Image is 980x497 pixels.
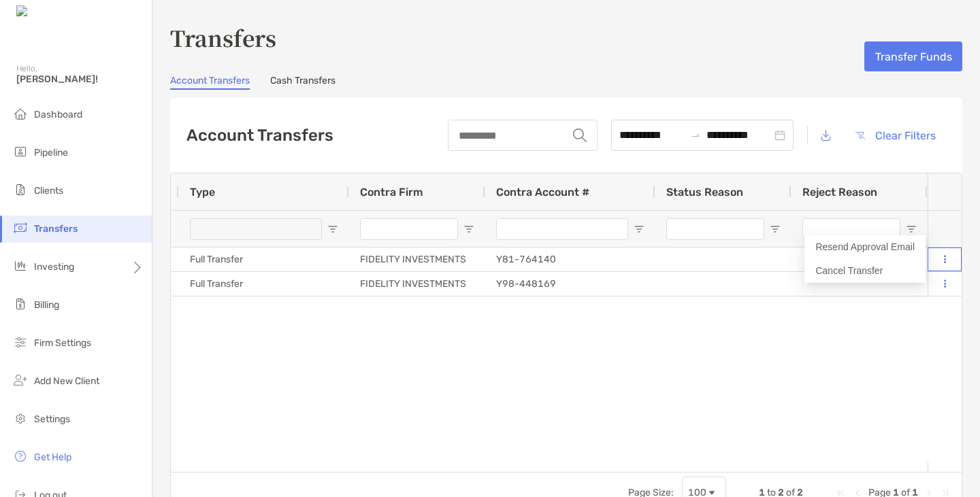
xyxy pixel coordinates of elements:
[12,448,29,464] img: get-help icon
[34,223,78,235] span: Transfers
[690,130,701,141] span: to
[12,182,29,198] img: clients icon
[906,224,917,235] button: Open Filter Menu
[573,128,587,142] img: input icon
[12,105,29,122] img: dashboard icon
[634,224,644,235] button: Open Filter Menu
[34,147,68,158] span: Pipeline
[485,247,655,271] div: Y81-764140
[360,186,423,199] span: Contra Firm
[270,75,336,90] a: Cash Transfers
[12,258,29,274] img: investing icon
[34,451,71,463] span: Get Help
[12,372,29,388] img: add_new_client icon
[34,185,63,196] span: Clients
[360,218,458,240] input: Contra Firm Filter Input
[496,186,589,199] span: Contra Account #
[666,186,743,199] span: Status Reason
[12,220,29,236] img: transfers icon
[804,235,926,259] button: Resend Approval Email
[802,186,877,199] span: Reject Reason
[179,247,349,271] div: Full Transfer
[666,218,764,240] input: Status Reason Filter Input
[16,73,144,85] span: [PERSON_NAME]!
[170,75,250,90] a: Account Transfers
[845,120,946,150] button: Clear Filters
[463,224,474,235] button: Open Filter Menu
[485,272,655,296] div: Y98-448169
[186,126,333,145] h2: Account Transfers
[170,22,962,53] h3: Transfers
[804,259,926,283] button: Cancel Transfer
[12,334,29,350] img: firm-settings icon
[690,130,701,141] span: swap-right
[12,143,29,160] img: pipeline icon
[190,186,215,199] span: Type
[179,272,349,296] div: Full Transfer
[16,5,74,18] img: Zoe Logo
[349,272,485,296] div: FIDELITY INVESTMENTS
[770,224,781,235] button: Open Filter Menu
[349,247,485,271] div: FIDELITY INVESTMENTS
[864,41,962,71] button: Transfer Funds
[34,109,82,120] span: Dashboard
[327,224,338,235] button: Open Filter Menu
[12,296,29,312] img: billing icon
[34,261,74,273] span: Investing
[496,218,628,240] input: Contra Account # Filter Input
[802,218,900,240] input: Reject Reason Filter Input
[855,131,865,139] img: button icon
[34,299,59,311] span: Billing
[34,375,99,387] span: Add New Client
[34,337,91,349] span: Firm Settings
[12,410,29,426] img: settings icon
[34,413,70,425] span: Settings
